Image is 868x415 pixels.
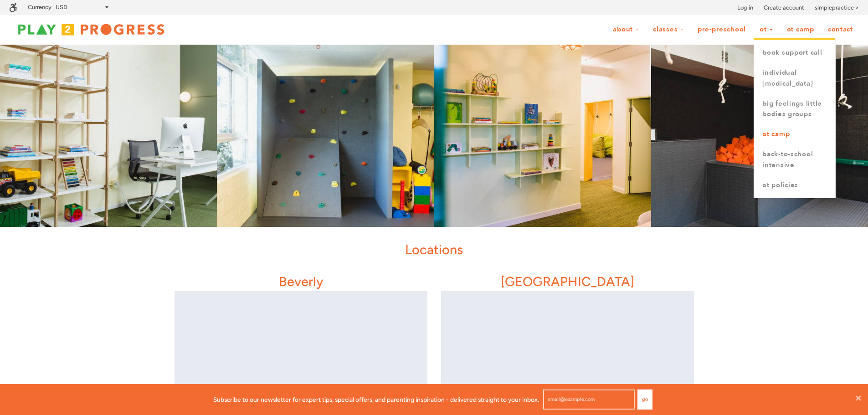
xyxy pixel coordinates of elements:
a: Individual [MEDICAL_DATA] [754,63,835,94]
a: Create account [764,3,804,12]
h1: [GEOGRAPHIC_DATA] [441,272,694,291]
a: book support call [754,43,835,63]
h1: Beverly [175,272,427,291]
button: Go [637,389,652,410]
a: OT Camp [754,124,835,144]
a: About [607,21,645,38]
a: Pre-Preschool [692,21,752,38]
a: OT [754,21,779,38]
h1: Locations [168,241,701,259]
input: email@example.com [543,389,635,410]
a: OT Camp [781,21,820,38]
a: Classes [647,21,690,38]
label: Currency [28,4,51,10]
a: Big Feelings Little Bodies Groups [754,94,835,125]
a: Back-to-School Intensive [754,144,835,175]
p: Subscribe to our newsletter for expert tips, special offers, and parenting inspiration - delivere... [213,395,539,405]
a: Contact [822,21,859,38]
img: Play2Progress logo [9,20,173,39]
a: simplepractice > [815,3,859,12]
a: Log in [737,3,753,12]
a: OT Policies [754,175,835,195]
